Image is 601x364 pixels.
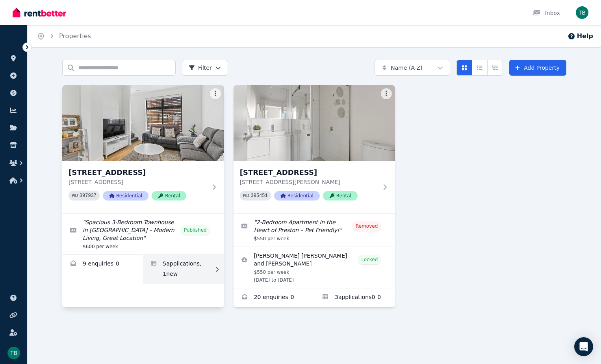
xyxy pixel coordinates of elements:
[13,7,66,19] img: RentBetter
[314,288,395,307] a: Applications for 13/450 Bell St, Preston
[391,64,423,72] span: Name (A-Z)
[472,60,488,76] button: Compact list view
[28,25,100,47] nav: Breadcrumb
[7,347,20,359] img: Tillyck Bevins
[234,247,395,288] a: View details for Atul Gaha Magar and Rashmi Chhetri
[80,193,96,199] code: 397937
[143,255,224,284] a: Applications for 2/66 Conington Cres, Morphett Vale
[576,6,588,19] img: Tillyck Bevins
[103,191,148,201] span: Residential
[240,178,378,186] p: [STREET_ADDRESS][PERSON_NAME]
[509,60,566,76] a: Add Property
[381,88,392,99] button: More options
[62,85,224,213] a: 2/66 Conington Cres, Morphett Vale[STREET_ADDRESS][STREET_ADDRESS]PID 397937ResidentialRental
[532,9,560,17] div: Inbox
[234,85,395,161] img: 13/450 Bell St, Preston
[574,337,593,356] div: Open Intercom Messenger
[234,85,395,213] a: 13/450 Bell St, Preston[STREET_ADDRESS][STREET_ADDRESS][PERSON_NAME]PID 395451ResidentialRental
[210,88,221,99] button: More options
[234,288,314,307] a: Enquiries for 13/450 Bell St, Preston
[62,85,224,161] img: 2/66 Conington Cres, Morphett Vale
[456,60,472,76] button: Card view
[59,32,91,40] a: Properties
[189,64,212,72] span: Filter
[456,60,503,76] div: View options
[487,60,503,76] button: Expanded list view
[69,167,207,178] h3: [STREET_ADDRESS]
[375,60,450,76] button: Name (A-Z)
[323,191,358,201] span: Rental
[243,193,249,198] small: PID
[152,191,186,201] span: Rental
[72,193,78,198] small: PID
[182,60,228,76] button: Filter
[240,167,378,178] h3: [STREET_ADDRESS]
[274,191,320,201] span: Residential
[251,193,268,199] code: 395451
[568,32,593,41] button: Help
[234,214,395,247] a: Edit listing: 2-Bedroom Apartment in the Heart of Preston – Pet Friendly!
[69,178,207,186] p: [STREET_ADDRESS]
[62,255,143,284] a: Enquiries for 2/66 Conington Cres, Morphett Vale
[62,214,224,254] a: Edit listing: Spacious 3-Bedroom Townhouse in Morphett Vale – Modern Living, Great Location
